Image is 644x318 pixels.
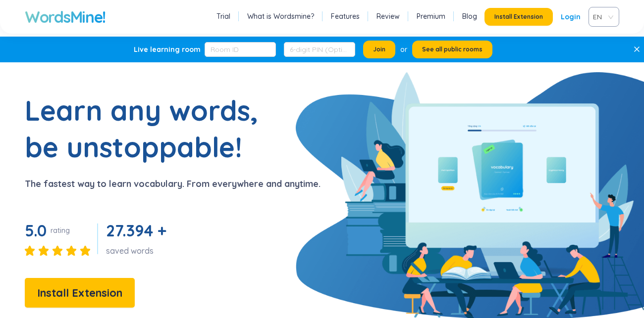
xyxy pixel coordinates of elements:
div: rating [51,226,70,235]
span: Install Extension [494,13,543,21]
span: 27.394 + [106,221,166,240]
button: Install Extension [25,278,135,308]
span: Join [373,45,385,53]
h1: Learn any words, be unstoppable! [25,92,272,165]
a: Premium [417,11,445,21]
a: Features [331,11,360,21]
input: Room ID [205,42,276,57]
span: VIE [593,9,611,24]
a: Login [561,8,581,26]
button: Join [363,41,395,58]
button: See all public rooms [412,41,492,58]
span: Install Extension [37,284,122,302]
a: Blog [462,11,477,21]
a: What is Wordsmine? [247,11,314,21]
a: Trial [216,11,230,21]
a: WordsMine! [25,7,106,27]
div: saved words [106,245,170,256]
span: 5.0 [25,221,47,240]
input: 6-digit PIN (Optional) [284,42,355,57]
a: Install Extension [25,289,135,299]
span: See all public rooms [422,45,483,53]
a: Review [376,11,400,21]
div: Live learning room [134,45,201,54]
div: or [400,44,407,55]
p: The fastest way to learn vocabulary. From everywhere and anytime. [25,177,321,191]
button: Install Extension [484,8,553,26]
